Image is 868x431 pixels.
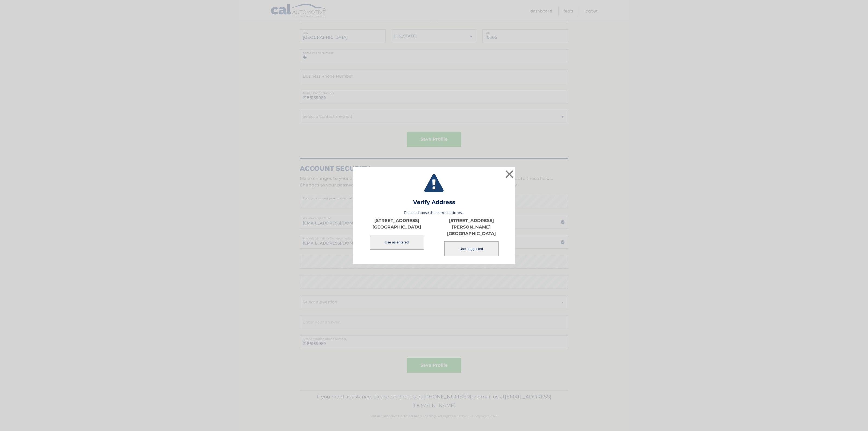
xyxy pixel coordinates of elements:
[359,217,434,230] p: [STREET_ADDRESS] [GEOGRAPHIC_DATA]
[413,199,455,208] h3: Verify Address
[359,210,509,257] div: Please choose the correct address:
[370,235,424,250] button: Use as entered
[504,169,515,180] button: ×
[434,217,509,237] p: [STREET_ADDRESS][PERSON_NAME] [GEOGRAPHIC_DATA]
[444,241,499,256] button: Use suggested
